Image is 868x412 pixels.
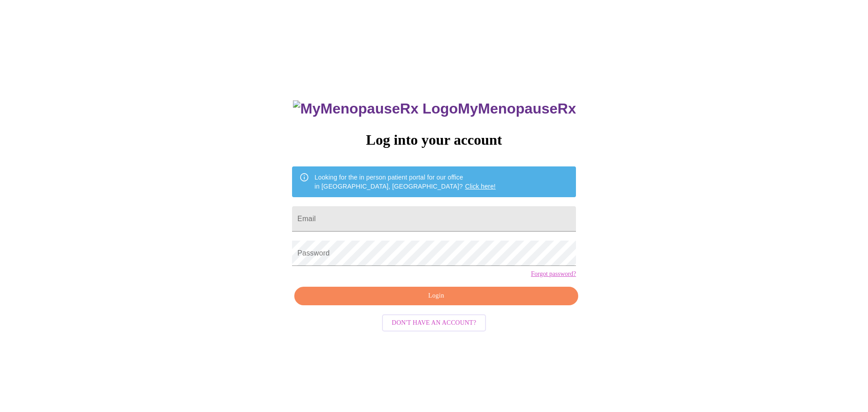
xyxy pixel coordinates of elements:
h3: Log into your account [292,132,576,148]
h3: MyMenopauseRx [293,100,576,117]
button: Login [294,287,578,305]
img: MyMenopauseRx Logo [293,100,458,117]
div: Looking for the in person patient portal for our office in [GEOGRAPHIC_DATA], [GEOGRAPHIC_DATA]? [315,169,496,194]
span: Login [305,290,568,302]
a: Click here! [465,183,496,190]
a: Don't have an account? [380,318,489,326]
button: Don't have an account? [382,314,486,332]
span: Don't have an account? [392,317,476,329]
a: Forgot password? [531,270,576,278]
